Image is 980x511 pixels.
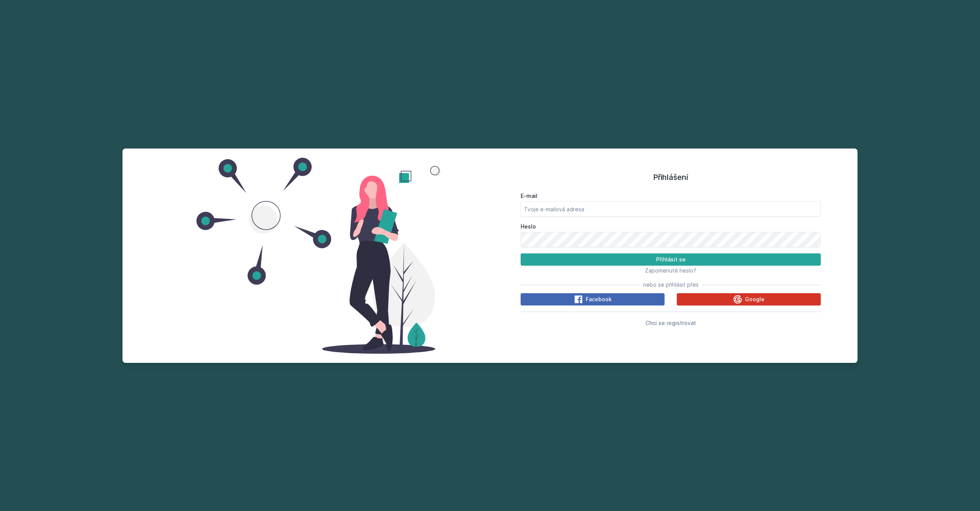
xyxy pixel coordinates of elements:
button: Chci se registrovat [645,318,696,327]
label: E-mail [521,192,821,200]
span: Chci se registrovat [645,320,696,326]
span: nebo se přihlásit přes [643,281,699,289]
h1: Přihlášení [521,171,821,183]
button: Google [677,293,821,305]
button: Facebook [521,293,665,305]
input: Tvoje e-mailová adresa [521,201,821,217]
span: Facebook [586,295,612,303]
span: Google [745,295,764,303]
span: Zapomenuté heslo? [645,267,696,274]
label: Heslo [521,223,821,230]
button: Přihlásit se [521,253,821,266]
